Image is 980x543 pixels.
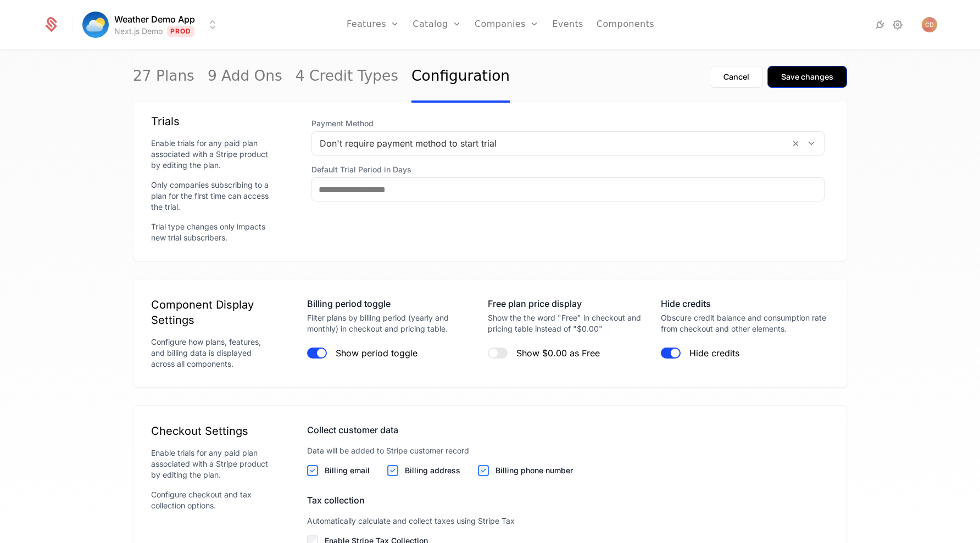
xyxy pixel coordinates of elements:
[922,17,937,32] button: Open user button
[296,51,398,103] a: 4 Credit Types
[661,312,829,334] div: Obscure credit balance and consumption rate from checkout and other elements.
[710,66,763,88] button: Cancel
[411,51,510,103] a: Configuration
[151,489,272,511] div: Configure checkout and tax collection options.
[307,516,829,527] div: Automatically calculate and collect taxes using Stripe Tax
[114,13,195,26] span: Weather Demo App
[167,26,195,37] span: Prod
[307,445,829,456] div: Data will be added to Stripe customer record
[661,297,829,310] div: Hide credits
[488,312,643,334] div: Show the the word "Free" in checkout and pricing table instead of "$0.00"
[495,465,573,476] label: Billing phone number
[307,423,829,436] div: Collect customer data
[922,17,937,32] img: Cole Demo
[133,51,194,103] a: 27 Plans
[307,494,829,507] div: Tax collection
[311,118,825,129] span: Payment Method
[781,71,833,82] div: Save changes
[151,138,272,171] div: Enable trials for any paid plan associated with a Stripe product by editing the plan.
[336,348,417,359] label: Show period toggle
[891,18,904,31] a: Settings
[767,66,847,88] button: Save changes
[873,18,887,31] a: Integrations
[488,297,643,310] div: Free plan price display
[151,114,272,129] div: Trials
[151,297,272,328] div: Component Display Settings
[689,348,739,359] label: Hide credits
[723,71,749,82] div: Cancel
[151,337,272,370] div: Configure how plans, features, and billing data is displayed across all components.
[151,180,272,212] div: Only companies subscribing to a plan for the first time can access the trial.
[311,164,825,175] label: Default Trial Period in Days
[86,13,219,37] button: Select environment
[325,465,370,476] label: Billing email
[151,447,272,480] div: Enable trials for any paid plan associated with a Stripe product by editing the plan.
[307,312,470,334] div: Filter plans by billing period (yearly and monthly) in checkout and pricing table.
[114,26,163,37] div: Next.js Demo
[208,51,282,103] a: 9 Add Ons
[307,297,470,310] div: Billing period toggle
[151,423,272,439] div: Checkout Settings
[516,348,600,359] label: Show $0.00 as Free
[82,12,109,38] img: Weather Demo App
[405,465,460,476] label: Billing address
[151,221,272,243] div: Trial type changes only impacts new trial subscribers.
